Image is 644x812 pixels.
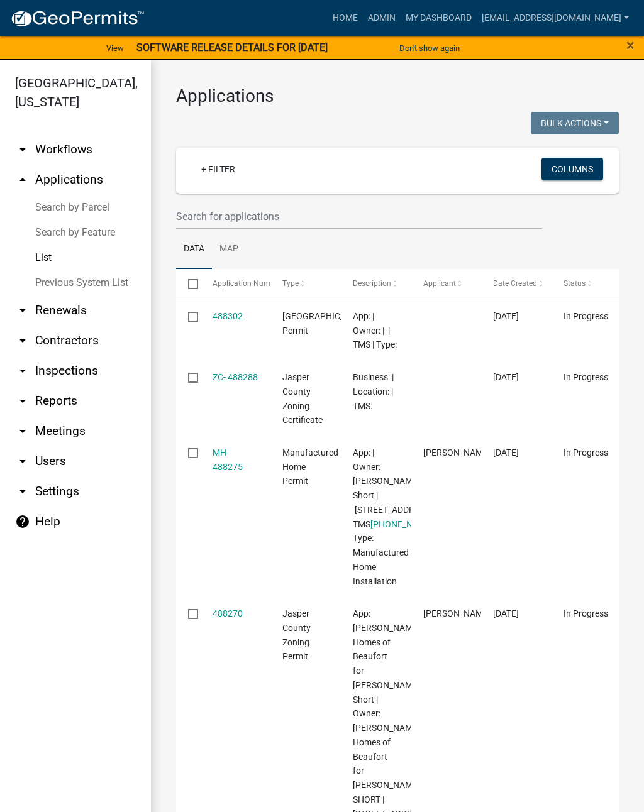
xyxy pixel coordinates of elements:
[282,311,367,336] span: Jasper County Building Permit
[423,447,491,458] span: Chelsea Aschbrenner
[493,279,537,288] span: Date Created
[213,447,243,472] a: MH-488275
[191,158,245,180] a: + Filter
[282,279,299,288] span: Type
[353,447,447,586] span: App: | Owner: Christine Dupont Short | 4306 OLD HOUSE RD | TMS 084-00-02-060 | Type: Manufactured...
[563,311,608,321] span: In Progress
[493,608,519,618] span: 10/06/2025
[363,6,401,30] a: Admin
[15,454,30,469] i: arrow_drop_down
[15,393,30,409] i: arrow_drop_down
[212,229,246,270] a: Map
[101,38,129,58] a: View
[15,172,30,187] i: arrow_drop_up
[563,447,608,458] span: In Progress
[401,6,477,30] a: My Dashboard
[136,41,328,53] strong: SOFTWARE RELEASE DETAILS FOR [DATE]
[563,372,608,382] span: In Progress
[176,85,619,107] h3: Applications
[15,333,30,348] i: arrow_drop_down
[176,229,212,270] a: Data
[15,363,30,378] i: arrow_drop_down
[563,608,608,618] span: In Progress
[282,608,311,661] span: Jasper County Zoning Permit
[200,269,270,299] datatable-header-cell: Application Number
[270,269,341,299] datatable-header-cell: Type
[493,372,519,382] span: 10/06/2025
[423,608,491,618] span: Chelsea Aschbrenner
[176,269,200,299] datatable-header-cell: Select
[15,424,30,439] i: arrow_drop_down
[626,36,635,54] span: ×
[176,204,542,229] input: Search for applications
[213,372,258,382] a: ZC- 488288
[15,484,30,499] i: arrow_drop_down
[394,38,465,58] button: Don't show again
[15,514,30,529] i: help
[213,311,243,321] a: 488302
[328,6,363,30] a: Home
[353,372,394,411] span: Business: | Location: | TMS:
[481,269,552,299] datatable-header-cell: Date Created
[370,519,445,529] a: [PHONE_NUMBER]
[423,279,456,288] span: Applicant
[15,303,30,318] i: arrow_drop_down
[282,372,323,425] span: Jasper County Zoning Certificate
[493,447,519,458] span: 10/06/2025
[213,279,281,288] span: Application Number
[493,311,519,321] span: 10/06/2025
[282,447,338,486] span: Manufactured Home Permit
[213,608,243,618] a: 488270
[411,269,481,299] datatable-header-cell: Applicant
[563,279,586,288] span: Status
[531,112,619,134] button: Bulk Actions
[541,158,603,180] button: Columns
[341,269,411,299] datatable-header-cell: Description
[552,269,622,299] datatable-header-cell: Status
[15,142,30,157] i: arrow_drop_down
[353,279,391,288] span: Description
[477,6,634,30] a: [EMAIL_ADDRESS][DOMAIN_NAME]
[626,38,635,53] button: Close
[353,311,397,350] span: App: | Owner: | | TMS | Type:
